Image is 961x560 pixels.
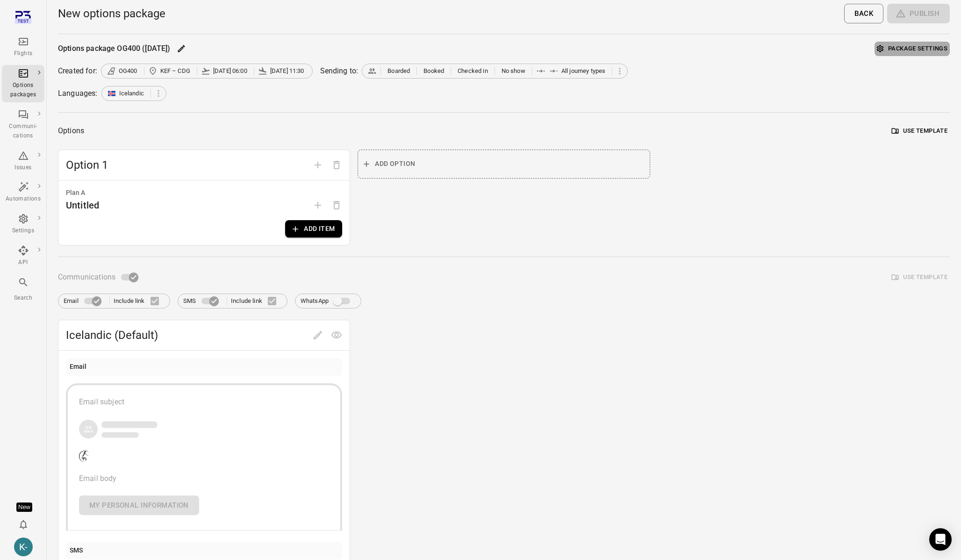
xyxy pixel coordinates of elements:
span: Preview [327,330,346,339]
div: Icelandic [101,86,166,101]
a: Options packages [2,65,44,102]
div: Flights [6,49,41,58]
span: Checked in [458,66,488,76]
button: Search [2,274,44,305]
span: Edit [308,330,327,339]
div: Created for: [58,65,97,77]
span: No show [502,66,525,76]
div: Languages: [58,88,98,99]
div: Open Intercom Messenger [929,528,952,551]
span: Options need to have at least one plan [327,201,346,209]
span: [DATE] 06:00 [213,66,247,76]
a: Settings [2,210,44,238]
h1: New options package [58,6,165,21]
div: Settings [6,226,41,236]
div: Automations [6,194,41,204]
button: Kristinn - avilabs [10,534,36,560]
a: Issues [2,147,44,175]
span: KEF – CDG [160,66,190,76]
span: All journey types [561,66,606,76]
span: Add plan [308,201,327,209]
label: SMS [183,292,223,310]
div: Email [70,362,87,372]
div: Plan A [66,188,342,198]
a: API [2,242,44,270]
label: Include link [231,291,282,311]
div: SMS [70,546,83,556]
span: Boarded [387,66,410,76]
div: Search [6,294,41,303]
label: Email [64,292,106,310]
div: Sending to: [320,65,359,77]
div: Tooltip anchor [16,503,32,512]
span: Delete option [327,160,346,169]
div: Options package OG400 ([DATE]) [58,43,171,54]
button: Edit [174,42,188,56]
a: Communi-cations [2,106,44,144]
a: Automations [2,179,44,207]
span: [DATE] 11:30 [270,66,304,76]
button: Notifications [14,515,33,534]
span: OG400 [119,66,137,76]
button: Package settings [875,42,950,56]
span: Option 1 [66,158,308,172]
span: Communications [58,271,115,284]
a: Flights [2,33,44,61]
span: Add option [308,160,327,169]
div: Issues [6,163,41,172]
div: Communi-cations [6,122,41,141]
span: Booked [423,66,444,76]
span: Icelandic [119,89,144,98]
div: Untitled [66,198,99,213]
div: BoardedBookedChecked inNo showAll journey types [362,64,628,79]
div: API [6,258,41,267]
button: Use template [889,124,950,138]
button: Back [844,4,883,23]
button: Add item [285,220,342,237]
span: Icelandic (Default) [66,328,308,343]
div: Options [58,124,84,137]
div: K- [14,538,33,556]
div: Options packages [6,81,41,100]
label: Include link [114,291,165,311]
label: WhatsApp [301,292,356,310]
